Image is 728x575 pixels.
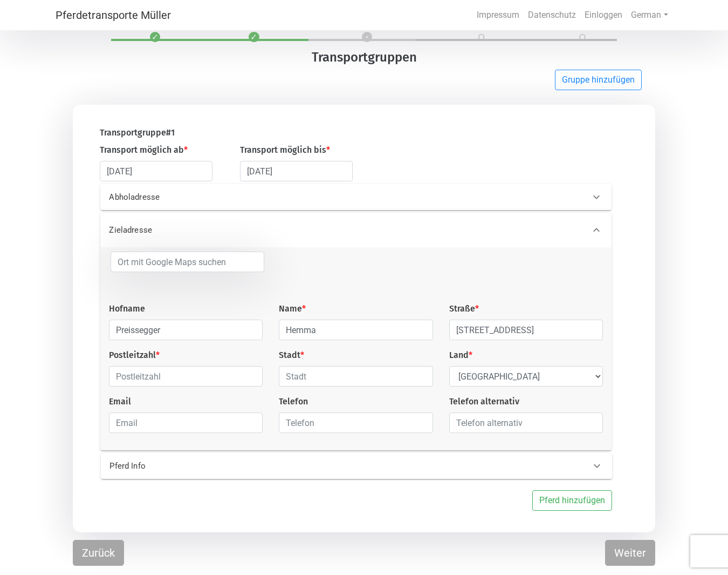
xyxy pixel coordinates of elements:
label: Name [279,302,306,315]
input: Stadt [279,366,432,387]
label: Postleitzahl [109,349,160,362]
button: Weiter [605,540,655,566]
button: Zurück [73,540,124,566]
input: Email [109,412,263,433]
label: Hofname [109,302,145,315]
input: Postleitzahl [109,366,263,387]
a: German [627,4,672,26]
input: Farm Name [109,320,263,340]
label: Straße [449,302,479,315]
label: Telefon alternativ [449,395,519,408]
a: Einloggen [580,4,627,26]
a: Pferdetransporte Müller [56,4,171,26]
input: Telefon [279,412,432,433]
p: Abholadresse [109,191,330,204]
input: Ort mit Google Maps suchen [111,252,264,272]
button: Gruppe hinzufügen [555,70,642,90]
p: Zieladresse [109,224,330,236]
label: Transportgruppe # 1 [100,126,175,139]
a: Impressum [472,4,524,26]
input: Name [279,320,432,340]
input: Telefon alternativ [449,412,603,433]
label: Land [449,349,472,362]
div: Abholadresse [100,184,611,210]
label: Transport möglich ab [100,144,188,157]
div: Zieladresse [100,213,611,247]
input: Straße [449,320,603,340]
input: Datum auswählen [240,161,353,181]
p: Pferd Info [109,460,331,472]
div: Pferd Info [101,453,612,479]
input: Datum auswählen [100,161,212,181]
label: Transport möglich bis [240,144,330,157]
label: Telefon [279,395,308,408]
a: Datenschutz [524,4,580,26]
div: Zieladresse [100,247,611,450]
label: Stadt [279,349,304,362]
button: Pferd hinzufügen [532,490,612,511]
label: Email [109,395,131,408]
